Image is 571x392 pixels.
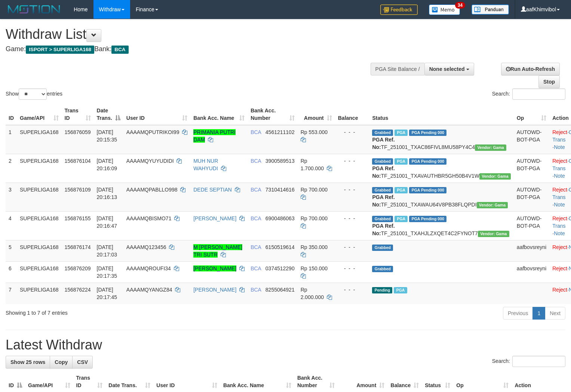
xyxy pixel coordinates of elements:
[552,244,567,250] a: Reject
[6,240,17,261] td: 5
[372,245,393,251] span: Grabbed
[301,158,324,171] span: Rp 1.700.000
[190,104,248,125] th: Bank Acc. Name: activate to sort column ascending
[17,125,62,154] td: SUPERLIGA168
[6,337,565,352] h1: Latest Withdraw
[251,158,261,164] span: BCA
[301,287,324,300] span: Rp 2.000.000
[97,158,117,171] span: [DATE] 20:16:09
[338,157,366,165] div: - - -
[265,244,295,250] span: Copy 6150519614 to clipboard
[554,173,565,179] a: Note
[301,244,328,250] span: Rp 350.000
[301,129,328,135] span: Rp 553.000
[552,287,567,293] a: Reject
[372,216,393,222] span: Grabbed
[372,158,393,165] span: Grabbed
[17,240,62,261] td: SUPERLIGA168
[538,75,560,88] a: Stop
[514,240,549,261] td: aafbovsreyni
[6,104,17,125] th: ID
[532,307,545,320] a: 1
[369,104,513,125] th: Status
[409,187,446,193] span: PGA Pending
[193,244,242,258] a: M [PERSON_NAME] TRI SUTR
[111,46,128,54] span: BCA
[17,283,62,304] td: SUPERLIGA168
[409,130,446,136] span: PGA Pending
[65,265,91,271] span: 156876209
[514,183,549,211] td: AUTOWD-BOT-PGA
[26,46,94,54] span: ISPORT > SUPERLIGA168
[552,265,567,271] a: Reject
[554,202,565,208] a: Note
[251,129,261,135] span: BCA
[512,356,565,367] input: Search:
[501,63,560,75] a: Run Auto-Refresh
[514,104,549,125] th: Op: activate to sort column ascending
[193,129,236,143] a: PRIMANIA PUTRI DAM
[65,187,91,193] span: 156876109
[6,88,62,100] label: Show entries
[65,158,91,164] span: 156876104
[97,187,117,200] span: [DATE] 20:16:13
[17,211,62,240] td: SUPERLIGA168
[17,183,62,211] td: SUPERLIGA168
[193,158,218,171] a: MUH NUR WAHYUDI
[395,158,408,165] span: Marked by aafsoycanthlai
[97,287,117,300] span: [DATE] 20:17:45
[6,261,17,283] td: 6
[6,183,17,211] td: 3
[265,287,295,293] span: Copy 8255064921 to clipboard
[248,104,298,125] th: Bank Acc. Number: activate to sort column ascending
[552,158,567,164] a: Reject
[251,287,261,293] span: BCA
[429,4,460,15] img: Button%20Memo.svg
[335,104,369,125] th: Balance
[338,128,366,136] div: - - -
[10,359,45,365] span: Show 25 rows
[265,215,295,221] span: Copy 6900486063 to clipboard
[409,216,446,222] span: PGA Pending
[380,4,418,15] img: Feedback.jpg
[338,286,366,293] div: - - -
[372,165,395,179] b: PGA Ref. No:
[554,144,565,150] a: Note
[298,104,335,125] th: Amount: activate to sort column ascending
[65,287,91,293] span: 156876224
[552,187,567,193] a: Reject
[369,183,513,211] td: TF_251001_TXAWAU64V8PB38FLQPDI
[479,173,511,180] span: Vendor URL: https://trx31.1velocity.biz
[514,211,549,240] td: AUTOWD-BOT-PGA
[455,2,465,9] span: 34
[394,287,407,293] span: Marked by aafsoycanthlai
[372,137,395,150] b: PGA Ref. No:
[17,154,62,183] td: SUPERLIGA168
[6,283,17,304] td: 7
[369,125,513,154] td: TF_251001_TXAC86FIVL8MU58PY4C4
[265,158,295,164] span: Copy 3900589513 to clipboard
[372,194,395,208] b: PGA Ref. No:
[371,63,424,75] div: PGA Site Balance /
[126,129,179,135] span: AAAAMQPUTRIKOI99
[545,307,565,320] a: Next
[77,359,88,365] span: CSV
[475,144,506,151] span: Vendor URL: https://trx31.1velocity.biz
[472,4,509,15] img: panduan.png
[301,187,328,193] span: Rp 700.000
[62,104,94,125] th: Trans ID: activate to sort column ascending
[126,265,171,271] span: AAAAMQROUFI34
[97,244,117,258] span: [DATE] 20:17:03
[512,88,565,100] input: Search:
[50,356,73,368] a: Copy
[6,306,232,317] div: Showing 1 to 7 of 7 entries
[477,202,508,208] span: Vendor URL: https://trx31.1velocity.biz
[17,104,62,125] th: Game/API: activate to sort column ascending
[265,265,295,271] span: Copy 0374512290 to clipboard
[55,359,68,365] span: Copy
[65,244,91,250] span: 156876174
[17,261,62,283] td: SUPERLIGA168
[6,154,17,183] td: 2
[372,223,395,236] b: PGA Ref. No:
[193,187,232,193] a: DEDE SEPTIAN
